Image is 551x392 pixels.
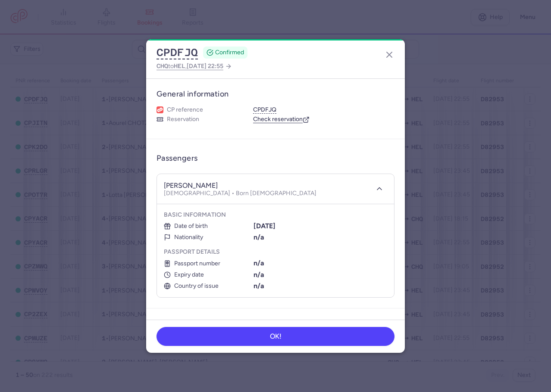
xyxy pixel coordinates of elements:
[157,46,198,59] button: CPDFJQ
[157,89,394,99] h3: General information
[164,181,218,190] h4: [PERSON_NAME]
[254,233,264,241] b: n/a
[174,62,185,69] span: HEL
[157,153,198,163] h3: Passengers
[187,62,223,70] span: [DATE] 22:55
[157,62,168,69] span: CHQ
[253,115,310,123] a: Check reservation
[157,327,394,346] button: OK!
[157,61,223,72] span: to ,
[164,283,252,289] div: Country of issue
[254,222,275,230] b: [DATE]
[253,106,276,114] button: CPDFJQ
[157,61,232,72] a: CHQtoHEL,[DATE] 22:55
[254,282,264,290] b: n/a
[270,333,282,340] span: OK!
[254,259,264,267] b: n/a
[215,48,244,57] span: CONFIRMED
[164,271,252,278] div: Expiry date
[167,115,199,123] span: Reservation
[164,260,252,267] div: Passport number
[164,211,387,219] h5: Basic information
[254,271,264,279] b: n/a
[164,190,316,197] p: [DEMOGRAPHIC_DATA] • Born [DEMOGRAPHIC_DATA]
[164,248,387,256] h5: Passport details
[164,223,252,230] div: Date of birth
[157,319,394,329] h3: Ancillaries
[164,234,252,241] div: Nationality
[167,106,203,114] span: CP reference
[157,106,163,113] figure: 1L airline logo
